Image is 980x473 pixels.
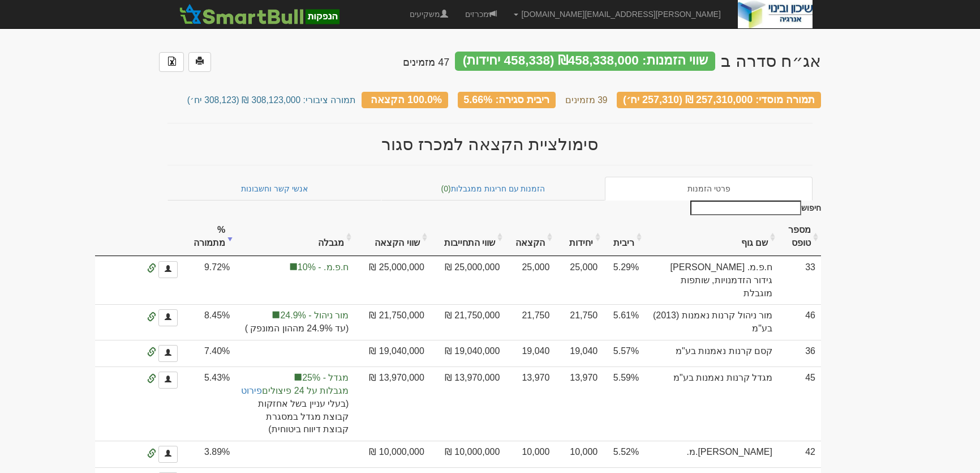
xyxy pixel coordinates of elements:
[430,256,505,305] td: 25,000,000 ₪
[241,385,349,398] span: מגבלות על 24 פיצולים
[505,304,555,340] td: 21,750
[183,340,235,367] td: 7.40%
[354,441,429,467] td: 10,000,000 ₪
[235,256,354,305] td: הקצאה בפועל לקבוצה 'ח.פ.מ.' 9.72%
[603,304,644,340] td: 5.61%
[167,57,177,66] img: excel-file-black.png
[690,201,801,215] input: חיפוש
[183,304,235,340] td: 8.45%
[644,256,778,305] td: ח.פ.מ. [PERSON_NAME] גידור הזדמנויות, שותפות מוגבלת
[176,3,342,25] img: SmartBull Logo
[644,304,778,340] td: מור ניהול קרנות נאמנות (2013) בע"מ
[430,304,505,340] td: 21,750,000 ₪
[605,177,813,201] a: פרטי הזמנות
[778,367,821,441] td: 45
[354,218,429,256] th: שווי הקצאה: activate to sort column ascending
[555,304,603,340] td: 21,750
[241,322,349,335] span: (עד 24.9% מההון המונפק )
[354,304,429,340] td: 21,750,000 ₪
[455,52,715,71] div: שווי הזמנות: ₪458,338,000 (458,338 יחידות)
[505,367,555,441] td: 13,970
[721,52,821,70] div: שיכון ובינוי אנרגיה בע"מ - אג״ח (סדרה ב) - הנפקה לציבור
[505,340,555,367] td: 19,040
[778,256,821,305] td: 33
[603,367,644,441] td: 5.59%
[603,256,644,305] td: 5.29%
[778,304,821,340] td: 46
[644,218,778,256] th: שם גוף : activate to sort column ascending
[167,135,813,154] h2: סימולציית הקצאה למכרז סגור
[241,372,349,385] span: מגדל - 25%
[555,256,603,305] td: 25,000
[430,218,505,256] th: שווי התחייבות: activate to sort column ascending
[403,57,449,69] h4: 47 מזמינים
[555,340,603,367] td: 19,040
[686,201,821,215] label: חיפוש
[555,441,603,467] td: 10,000
[241,261,349,274] span: ח.פ.מ. - 10%
[187,95,356,105] small: תמורה ציבורי: 308,123,000 ₪ (308,123 יח׳)
[354,340,429,367] td: 19,040,000 ₪
[603,340,644,367] td: 5.57%
[235,304,354,340] td: הקצאה בפועל לקבוצה 'מור ניהול' 8.45%
[505,256,555,305] td: 25,000
[235,218,354,256] th: מגבלה: activate to sort column ascending
[430,441,505,467] td: 10,000,000 ₪
[644,340,778,367] td: קסם קרנות נאמנות בע"מ
[505,441,555,467] td: 10,000
[555,218,603,256] th: יחידות: activate to sort column ascending
[644,441,778,467] td: [PERSON_NAME].מ.
[441,184,451,193] span: (0)
[241,309,349,322] span: מור ניהול - 24.9%
[644,367,778,441] td: מגדל קרנות נאמנות בע"מ
[241,386,262,395] a: פירוט
[354,256,429,305] td: 25,000,000 ₪
[505,218,555,256] th: הקצאה: activate to sort column ascending
[555,367,603,441] td: 13,970
[183,218,235,256] th: % מתמורה: activate to sort column ascending
[241,398,349,437] span: (בעלי עניין בשל אחזקות קבוצת מגדל במסגרת קבוצת דיווח ביטוחית)
[617,92,821,108] div: תמורה מוסדי: 257,310,000 ₪ (257,310 יח׳)
[183,441,235,467] td: 3.89%
[458,92,556,108] div: ריבית סגירה: 5.66%
[778,340,821,367] td: 36
[603,441,644,467] td: 5.52%
[354,367,429,441] td: 13,970,000 ₪
[778,218,821,256] th: מספר טופס: activate to sort column ascending
[381,177,605,201] a: הזמנות עם חריגות ממגבלות(0)
[430,340,505,367] td: 19,040,000 ₪
[603,218,644,256] th: ריבית : activate to sort column ascending
[235,367,354,441] td: הקצאה בפועל לקבוצת סמארטבול 25%, לתשומת ליבך: עדכון המגבלות ישנה את אפשרויות ההקצאה הסופיות.
[430,367,505,441] td: 13,970,000 ₪
[371,94,442,105] span: 100.0% הקצאה
[167,177,381,201] a: אנשי קשר וחשבונות
[183,367,235,441] td: 5.43%
[778,441,821,467] td: 42
[183,256,235,305] td: 9.72%
[565,95,608,105] small: 39 מזמינים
